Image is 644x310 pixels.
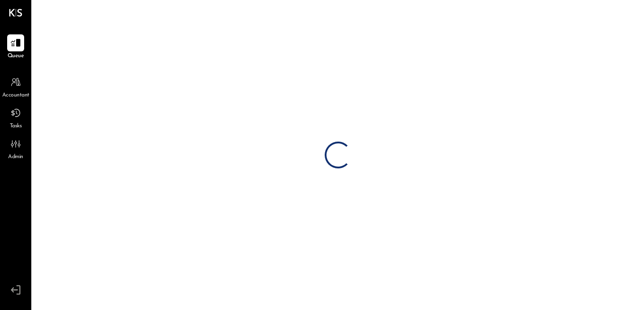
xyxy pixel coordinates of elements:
[8,153,23,161] span: Admin
[8,52,24,60] span: Queue
[2,92,30,100] span: Accountant
[0,34,31,60] a: Queue
[0,135,31,161] a: Admin
[10,122,22,130] span: Tasks
[0,74,31,100] a: Accountant
[0,105,31,130] a: Tasks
